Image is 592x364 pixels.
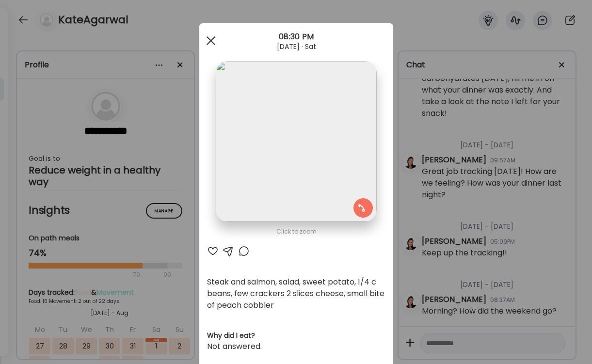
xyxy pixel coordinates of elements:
[199,43,393,50] div: [DATE] · Sat
[199,31,393,43] div: 08:30 PM
[207,331,385,341] h3: Why did I eat?
[207,341,385,352] div: Not answered.
[207,226,385,237] div: Click to zoom
[216,61,376,222] img: images%2FBSFQB00j0rOawWNVf4SvQtxQl562%2FNQxNP5PBeXxItU8VTRAP%2FmLbNtykZ0CJRzywTB9I8_1080
[207,276,385,311] div: Steak and salmon, salad, sweet potato, 1/4 c beans, few crackers 2 slices cheese, small bite of p...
